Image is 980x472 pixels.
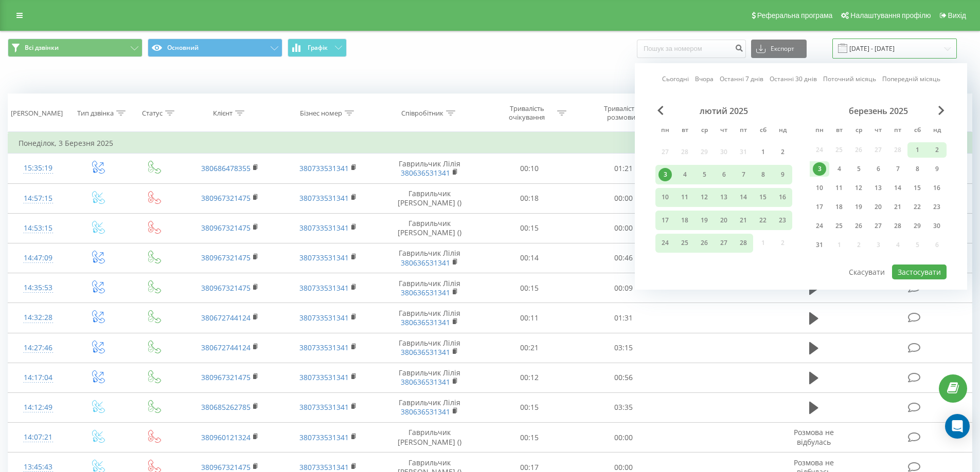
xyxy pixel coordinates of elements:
[850,11,931,20] span: Налаштування профілю
[734,165,753,184] div: пт 7 лют 2025 р.
[698,236,711,250] div: 26
[401,377,450,387] a: 380636531341
[907,218,927,234] div: сб 29 бер 2025 р.
[483,363,577,392] td: 00:12
[829,199,849,215] div: вт 18 бер 2025 р.
[852,200,865,214] div: 19
[695,74,714,84] a: Вчора
[832,200,846,214] div: 18
[19,398,58,418] div: 14:12:49
[882,74,940,84] a: Попередній місяць
[401,258,450,268] a: 380636531341
[401,168,450,178] a: 380636531341
[377,363,483,392] td: Гаврильчик Лілія
[737,236,750,250] div: 28
[658,214,672,227] div: 17
[717,236,730,250] div: 27
[891,162,904,176] div: 7
[714,188,734,207] div: чт 13 лют 2025 р.
[300,109,342,118] div: Бізнес номер
[655,165,675,184] div: пн 3 лют 2025 р.
[907,180,927,196] div: сб 15 бер 2025 р.
[773,165,792,184] div: нд 9 лют 2025 р.
[698,214,711,227] div: 19
[658,236,672,250] div: 24
[675,211,694,230] div: вт 18 лют 2025 р.
[810,180,829,196] div: пн 10 бер 2025 р.
[694,165,714,184] div: ср 5 лют 2025 р.
[832,162,846,176] div: 4
[142,109,163,118] div: Статус
[377,213,483,243] td: Гаврильчик [PERSON_NAME] ()
[19,158,58,178] div: 15:35:19
[19,278,58,298] div: 14:35:53
[658,191,672,204] div: 10
[655,234,675,253] div: пн 24 лют 2025 р.
[717,214,730,227] div: 20
[832,181,846,195] div: 11
[930,200,943,214] div: 23
[756,214,770,227] div: 22
[849,180,868,196] div: ср 12 бер 2025 р.
[737,168,750,181] div: 7
[377,392,483,422] td: Гаврильчик Лілія
[697,123,712,139] abbr: середа
[401,109,443,118] div: Співробітник
[658,168,672,181] div: 3
[907,161,927,177] div: сб 8 бер 2025 р.
[483,183,577,213] td: 00:18
[927,161,947,177] div: нд 9 бер 2025 р.
[288,39,347,57] button: Графік
[911,162,924,176] div: 8
[483,213,577,243] td: 00:15
[577,243,671,273] td: 00:46
[675,165,694,184] div: вт 4 лют 2025 р.
[714,211,734,230] div: чт 20 лют 2025 р.
[737,191,750,204] div: 14
[299,283,349,293] a: 380733531341
[852,219,865,233] div: 26
[813,181,826,195] div: 10
[911,219,924,233] div: 29
[577,213,671,243] td: 00:00
[734,188,753,207] div: пт 14 лют 2025 р.
[201,343,251,352] a: 380672744124
[720,74,763,84] a: Останні 7 днів
[201,163,251,173] a: 380686478355
[756,168,770,181] div: 8
[776,145,789,159] div: 2
[849,161,868,177] div: ср 5 бер 2025 р.
[483,273,577,303] td: 00:15
[299,372,349,382] a: 380733531341
[299,313,349,323] a: 380733531341
[401,317,450,327] a: 380636531341
[871,162,885,176] div: 6
[377,154,483,183] td: Гаврильчик Лілія
[773,188,792,207] div: нд 16 лют 2025 р.
[891,181,904,195] div: 14
[19,248,58,268] div: 14:47:09
[662,74,689,84] a: Сьогодні
[812,123,827,139] abbr: понеділок
[678,214,691,227] div: 18
[377,303,483,333] td: Гаврильчик Лілія
[377,423,483,452] td: Гаврильчик [PERSON_NAME] ()
[500,104,555,122] div: Тривалість очікування
[201,372,251,382] a: 380967321475
[401,288,450,297] a: 380636531341
[201,462,251,472] a: 380967321475
[871,181,885,195] div: 13
[773,142,792,161] div: нд 2 лют 2025 р.
[890,123,905,139] abbr: п’ятниця
[377,273,483,303] td: Гаврильчик Лілія
[694,234,714,253] div: ср 26 лют 2025 р.
[678,168,691,181] div: 4
[868,199,888,215] div: чт 20 бер 2025 р.
[299,462,349,472] a: 380733531341
[737,214,750,227] div: 21
[930,162,943,176] div: 9
[753,211,773,230] div: сб 22 лют 2025 р.
[773,211,792,230] div: нд 23 лют 2025 р.
[577,303,671,333] td: 01:31
[888,161,907,177] div: пт 7 бер 2025 р.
